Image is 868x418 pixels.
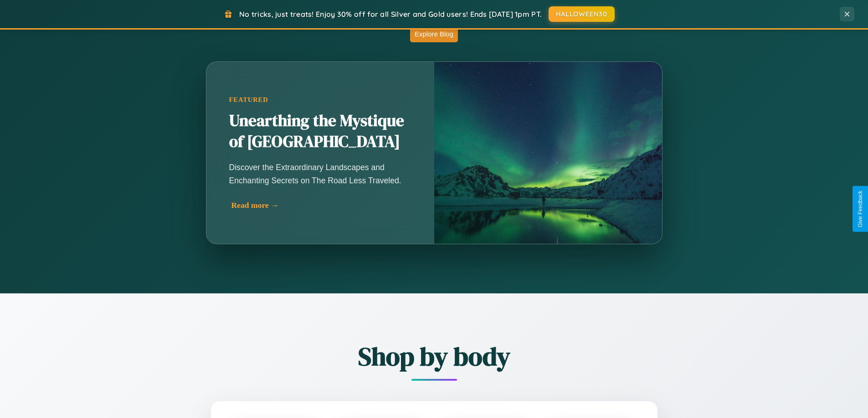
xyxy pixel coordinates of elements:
h2: Shop by body [161,339,708,374]
button: HALLOWEEN30 [549,6,615,22]
div: Featured [229,96,411,104]
p: Discover the Extraordinary Landscapes and Enchanting Secrets on The Road Less Traveled. [229,161,411,186]
h2: Unearthing the Mystique of [GEOGRAPHIC_DATA] [229,111,411,152]
div: Give Feedback [857,191,863,227]
button: Explore Blog [410,25,458,42]
span: No tricks, just treats! Enjoy 30% off for all Silver and Gold users! Ends [DATE] 1pm PT. [239,10,542,19]
div: Read more → [231,201,414,210]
